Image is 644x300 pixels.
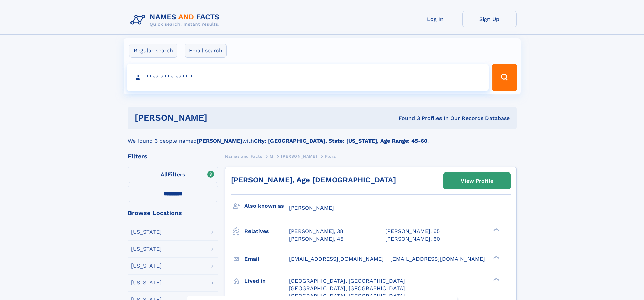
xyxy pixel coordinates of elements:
h3: Also known as [244,200,289,212]
span: [GEOGRAPHIC_DATA], [GEOGRAPHIC_DATA] [289,285,405,292]
div: ❯ [492,277,500,281]
span: [PERSON_NAME] [289,205,334,211]
h3: Relatives [244,226,289,237]
h3: Lived in [244,275,289,287]
div: Filters [128,153,218,159]
a: [PERSON_NAME], Age [DEMOGRAPHIC_DATA] [231,176,396,184]
div: We found 3 people named with . [128,129,517,145]
div: ❯ [492,255,500,259]
a: [PERSON_NAME], 65 [385,228,440,235]
a: [PERSON_NAME] [281,152,317,160]
b: City: [GEOGRAPHIC_DATA], State: [US_STATE], Age Range: 45-60 [254,138,427,144]
a: M [270,152,273,160]
div: ❯ [492,228,500,232]
label: Regular search [129,44,177,58]
span: [GEOGRAPHIC_DATA], [GEOGRAPHIC_DATA] [289,293,405,299]
span: [EMAIL_ADDRESS][DOMAIN_NAME] [390,256,485,262]
a: [PERSON_NAME], 38 [289,228,343,235]
b: [PERSON_NAME] [197,138,242,144]
img: Logo Names and Facts [128,11,225,29]
div: [US_STATE] [131,280,162,285]
a: Sign Up [462,11,517,27]
label: Filters [128,167,218,183]
a: [PERSON_NAME], 60 [385,235,440,243]
div: [US_STATE] [131,246,162,252]
label: Email search [185,44,227,58]
a: View Profile [444,173,510,189]
input: search input [127,64,489,91]
a: Log In [408,11,462,27]
span: M [270,154,273,159]
div: [US_STATE] [131,263,162,269]
span: [GEOGRAPHIC_DATA], [GEOGRAPHIC_DATA] [289,278,405,284]
span: Flora [325,154,336,159]
span: [PERSON_NAME] [281,154,317,159]
span: All [161,171,168,178]
div: Found 3 Profiles In Our Records Database [303,115,510,122]
span: [EMAIL_ADDRESS][DOMAIN_NAME] [289,256,384,262]
h3: Email [244,253,289,265]
div: [US_STATE] [131,229,162,235]
h1: [PERSON_NAME] [135,114,303,122]
button: Search Button [492,64,517,91]
a: [PERSON_NAME], 45 [289,235,343,243]
a: Names and Facts [225,152,262,160]
div: View Profile [461,173,493,189]
div: Browse Locations [128,210,218,216]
